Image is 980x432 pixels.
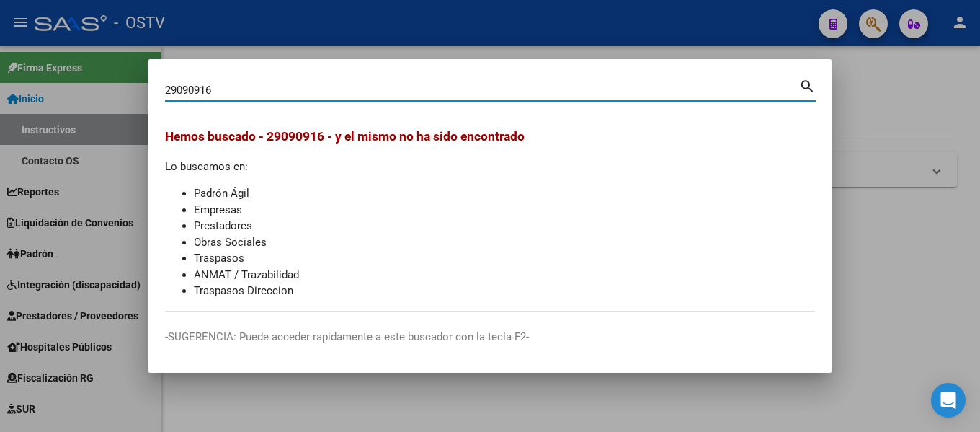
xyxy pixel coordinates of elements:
[931,383,966,418] div: Open Intercom Messenger
[165,127,815,299] div: Lo buscamos en:
[194,218,815,234] li: Prestadores
[194,250,815,267] li: Traspasos
[165,329,815,345] p: -SUGERENCIA: Puede acceder rapidamente a este buscador con la tecla F2-
[194,267,815,283] li: ANMAT / Trazabilidad
[194,185,815,202] li: Padrón Ágil
[194,283,815,299] li: Traspasos Direccion
[194,234,815,251] li: Obras Sociales
[799,76,816,94] mat-icon: search
[194,202,815,219] li: Empresas
[165,129,525,144] span: Hemos buscado - 29090916 - y el mismo no ha sido encontrado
